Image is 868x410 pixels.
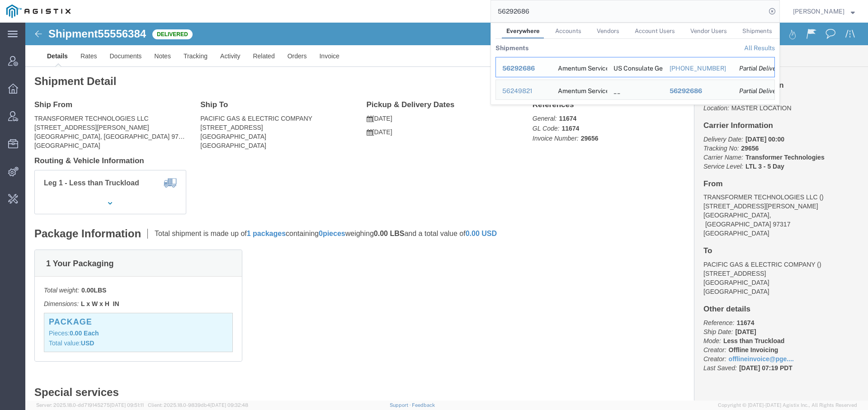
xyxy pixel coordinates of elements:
span: Vendors [597,28,619,34]
iframe: FS Legacy Container [25,23,868,401]
span: Shipments [742,28,772,34]
input: Search for shipment number, reference number [491,0,766,22]
div: 501-1843 7985 [670,64,727,73]
span: Client: 2025.18.0-9839db4 [148,402,248,408]
div: 56292686 [670,86,727,96]
span: Accounts [555,28,581,34]
a: Feedback [412,402,435,408]
a: View all shipments found by criterion [744,44,775,52]
span: [DATE] 09:32:48 [210,402,248,408]
span: 56292686 [502,65,535,72]
div: Partial Delivery [739,64,768,73]
a: Support [390,402,412,408]
div: Amentum Services, Inc. [558,80,601,99]
div: Amentum Services, Inc [558,57,601,77]
th: Shipments [495,39,528,57]
span: Vendor Users [690,28,727,34]
span: Copyright © [DATE]-[DATE] Agistix Inc., All Rights Reserved [718,401,857,409]
div: 56292686 [502,64,545,73]
img: logo [6,5,71,18]
span: 56292686 [670,87,702,94]
div: __ [613,80,620,99]
span: Server: 2025.18.0-dd719145275 [36,402,144,408]
span: Account Users [635,28,675,34]
div: Partial Delivery [739,86,768,96]
div: US Consulate General [613,57,657,77]
button: [PERSON_NAME] [793,6,855,17]
table: Search Results [495,39,779,104]
span: [DATE] 09:51:11 [110,402,144,408]
span: Everywhere [506,28,540,34]
div: 56249821 [502,86,545,96]
span: Abbie Wilkiemeyer [793,6,844,16]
